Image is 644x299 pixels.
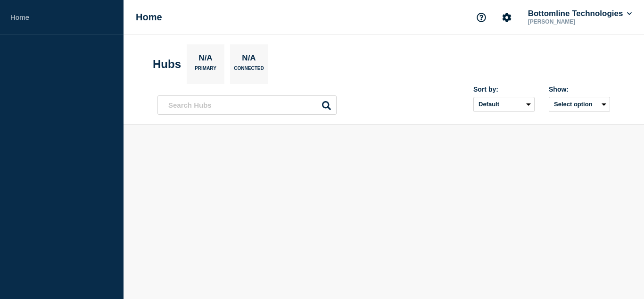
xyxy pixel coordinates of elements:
p: N/A [239,53,259,66]
p: Connected [234,66,264,76]
p: [PERSON_NAME] [526,18,624,25]
h1: Home [136,12,162,23]
div: Sort by: [473,85,535,93]
button: Select option [549,97,610,112]
button: Bottomline Technologies [526,9,634,18]
div: Show: [549,85,610,93]
input: Search Hubs [157,95,337,115]
h2: Hubs [153,58,181,71]
button: Support [471,8,491,27]
select: Sort by [473,97,535,112]
button: Account settings [497,8,517,27]
p: N/A [195,53,216,66]
p: Primary [195,66,216,76]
